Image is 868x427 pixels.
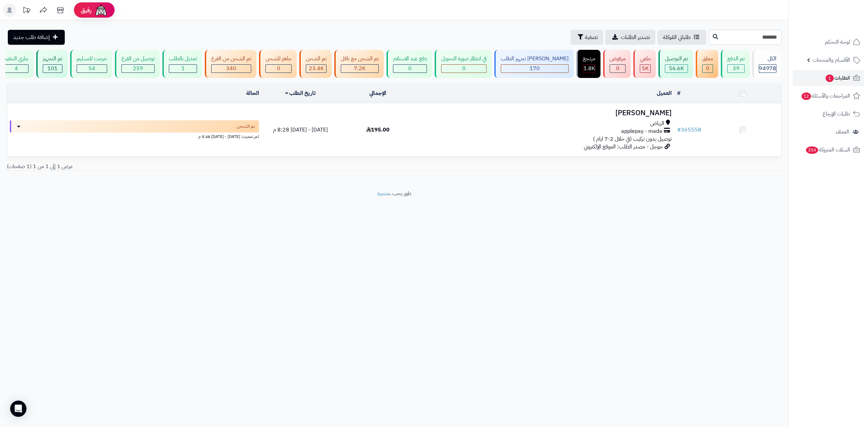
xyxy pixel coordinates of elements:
[2,163,394,170] div: عرض 1 إلى 1 من 1 (1 صفحات)
[669,64,684,73] span: 56.6K
[801,91,850,101] span: المراجعات والأسئلة
[583,65,595,73] div: 1811
[610,65,625,73] div: 0
[616,64,619,73] span: 0
[43,65,62,73] div: 101
[366,126,390,134] span: 195.00
[88,64,95,73] span: 54
[584,64,595,73] span: 1.8K
[642,64,649,73] span: 5K
[677,126,701,134] a: #365558
[94,3,108,17] img: ai-face.png
[640,55,651,63] div: ملغي
[632,50,657,78] a: ملغي 5K
[706,64,709,73] span: 0
[265,55,292,63] div: جاهز للشحن
[825,73,850,83] span: الطلبات
[258,50,298,78] a: جاهز للشحن 0
[822,18,862,32] img: logo-2.png
[793,34,864,50] a: لوحة التحكم
[571,30,603,45] button: تصفية
[650,120,664,127] span: الرياض
[8,30,65,45] a: إضافة طلب جديد
[237,123,255,130] span: تم الشحن
[226,64,236,73] span: 340
[657,89,672,97] a: العميل
[114,50,161,78] a: توصيل من الفرع 259
[369,89,386,97] a: الإجمالي
[122,65,154,73] div: 259
[462,64,466,73] span: 0
[501,65,568,73] div: 170
[665,55,688,63] div: تم التوصيل
[298,50,333,78] a: تم الشحن 23.4K
[575,50,602,78] a: مرتجع 1.8K
[441,65,486,73] div: 0
[10,401,26,417] div: Open Intercom Messenger
[306,65,326,73] div: 23403
[805,145,850,155] span: السلات المتروكة
[677,89,680,97] a: #
[47,64,58,73] span: 101
[35,50,69,78] a: تم التجهيز 101
[81,6,92,14] span: رفيق
[203,50,258,78] a: تم الشحن من الفرع 340
[703,65,713,73] div: 0
[663,33,691,41] span: طلباتي المُوكلة
[341,65,378,73] div: 7223
[621,33,650,41] span: تصدير الطلبات
[657,50,694,78] a: تم التوصيل 56.6K
[211,55,251,63] div: تم الشحن من الفرع
[385,50,433,78] a: دفع عند الاستلام 0
[665,65,688,73] div: 56602
[377,189,390,198] a: متجرة
[621,127,662,135] span: applepay - mada
[585,33,598,41] span: تصفية
[18,3,35,19] a: تحديثات المنصة
[584,143,663,151] span: جوجل - مصدر الطلب: الموقع الإلكتروني
[273,126,328,134] span: [DATE] - [DATE] 8:28 م
[212,65,251,73] div: 340
[657,30,706,45] a: طلباتي المُوكلة
[393,55,427,63] div: دفع عند الاستلام
[530,64,540,73] span: 170
[493,50,575,78] a: [PERSON_NAME] تجهيز الطلب 170
[354,64,366,73] span: 7.2K
[836,127,849,137] span: العملاء
[10,133,259,140] div: اخر تحديث: [DATE] - [DATE] 5:48 م
[277,64,280,73] span: 0
[806,146,818,154] span: 354
[306,55,327,63] div: تم الشحن
[728,65,744,73] div: 39
[285,89,316,97] a: تاريخ الطلب
[4,55,28,63] div: جاري التنفيذ
[133,64,143,73] span: 259
[825,37,850,47] span: لوحة التحكم
[640,65,650,73] div: 4971
[823,109,850,119] span: طلبات الإرجاع
[69,50,114,78] a: خرجت للتسليم 54
[43,55,62,63] div: تم التجهيز
[341,55,379,63] div: تم الشحن مع ناقل
[77,65,107,73] div: 54
[333,50,385,78] a: تم الشحن مع ناقل 7.2K
[593,135,672,143] span: توصيل بدون تركيب (في خلال 2-7 ايام )
[121,55,155,63] div: توصيل من الفرع
[393,65,427,73] div: 0
[433,50,493,78] a: في انتظار صورة التحويل 0
[793,106,864,122] a: طلبات الإرجاع
[793,88,864,104] a: المراجعات والأسئلة12
[610,55,626,63] div: مرفوض
[727,55,745,63] div: تم الدفع
[13,33,50,41] span: إضافة طلب جديد
[15,64,18,73] span: 4
[793,142,864,158] a: السلات المتروكة354
[605,30,655,45] a: تصدير الطلبات
[181,64,185,73] span: 1
[759,64,776,73] span: 94978
[169,65,197,73] div: 1
[583,55,595,63] div: مرتجع
[793,70,864,86] a: الطلبات1
[759,55,776,63] div: الكل
[161,50,203,78] a: تعديل بالطلب 1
